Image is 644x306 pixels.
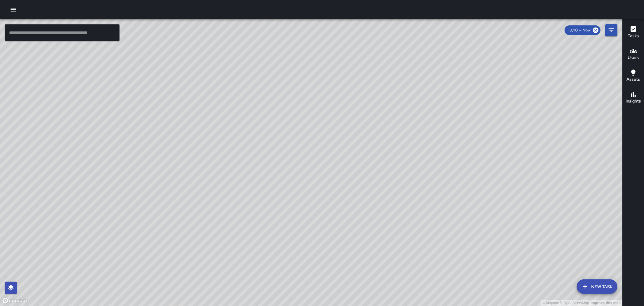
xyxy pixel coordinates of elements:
button: Insights [623,87,644,109]
span: 10/10 — Now [565,27,594,33]
h6: Insights [626,98,641,105]
button: New Task [577,279,617,294]
button: Assets [623,65,644,87]
button: Tasks [623,22,644,44]
div: 10/10 — Now [565,25,601,35]
h6: Users [628,54,639,61]
h6: Tasks [628,33,639,39]
h6: Assets [626,76,640,83]
button: Filters [605,24,617,36]
button: Users [623,44,644,65]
